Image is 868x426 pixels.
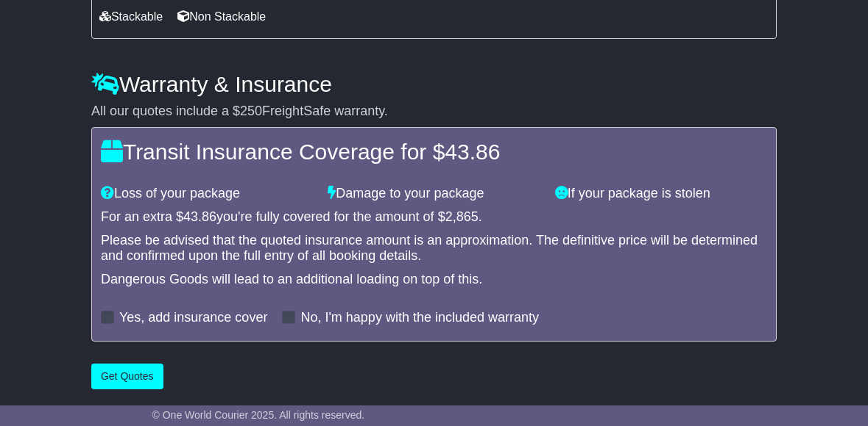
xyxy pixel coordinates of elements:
[91,72,777,96] h4: Warranty & Insurance
[240,104,262,118] span: 250
[101,209,767,225] div: For an extra $ you're fully covered for the amount of $ .
[445,140,500,164] span: 43.86
[101,233,767,264] div: Please be advised that the quoted insurance amount is an approximation. The definitive price will...
[91,104,777,120] div: All our quotes include a $ FreightSafe warranty.
[183,209,216,224] span: 43.86
[445,209,479,224] span: 2,865
[300,310,539,326] label: No, I'm happy with the included warranty
[548,186,775,202] div: If your package is stolen
[320,186,547,202] div: Damage to your package
[177,5,266,28] span: Non Stackable
[101,140,767,164] h4: Transit Insurance Coverage for $
[101,272,767,288] div: Dangerous Goods will lead to an additional loading on top of this.
[93,186,320,202] div: Loss of your package
[91,364,163,389] button: Get Quotes
[152,409,365,421] span: © One World Courier 2025. All rights reserved.
[99,5,163,28] span: Stackable
[119,310,267,326] label: Yes, add insurance cover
